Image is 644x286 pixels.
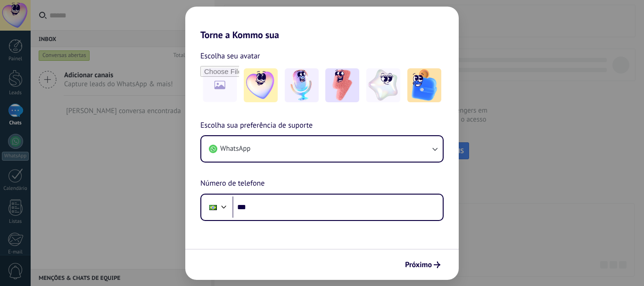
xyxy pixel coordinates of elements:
img: -4.jpeg [366,68,400,102]
img: -5.jpeg [407,68,441,102]
span: WhatsApp [220,144,250,154]
span: Próximo [405,261,432,268]
span: Escolha seu avatar [200,50,260,62]
img: -1.jpeg [244,68,278,102]
span: Número de telefone [200,178,264,190]
div: Brazil: + 55 [204,197,222,217]
button: Próximo [401,257,445,273]
img: -2.jpeg [285,68,319,102]
img: -3.jpeg [325,68,359,102]
span: Escolha sua preferência de suporte [200,120,313,132]
button: WhatsApp [201,136,443,162]
h2: Torne a Kommo sua [185,7,459,41]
